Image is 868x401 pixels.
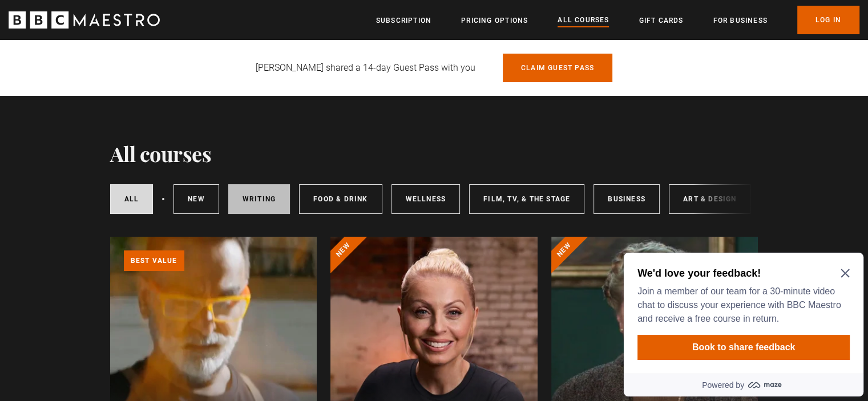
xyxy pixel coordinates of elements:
div: Optional study invitation [5,5,244,148]
a: Writing [228,184,290,214]
a: New [173,184,219,214]
a: Film, TV, & The Stage [469,184,584,214]
svg: BBC Maestro [9,11,160,29]
a: All Courses [558,14,609,27]
a: Art & Design [669,184,750,214]
p: Best value [124,250,184,271]
h2: We'd love your feedback! [18,18,226,32]
a: Claim guest pass [503,54,612,82]
a: Wellness [391,184,461,214]
a: All [110,184,154,214]
a: Gift Cards [639,15,683,26]
button: Book to share feedback [18,87,231,112]
nav: Primary [376,6,859,34]
h1: All courses [110,141,212,165]
p: Join a member of our team for a 30-minute video chat to discuss your experience with BBC Maestro ... [18,37,226,78]
a: Pricing Options [461,15,528,26]
a: Log In [797,6,859,34]
a: Business [594,184,660,214]
button: Close Maze Prompt [221,21,231,30]
p: [PERSON_NAME] shared a 14-day Guest Pass with you [256,61,475,75]
a: Powered by maze [5,125,244,148]
a: Subscription [376,15,431,26]
a: Food & Drink [299,184,382,214]
a: For business [713,15,767,26]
